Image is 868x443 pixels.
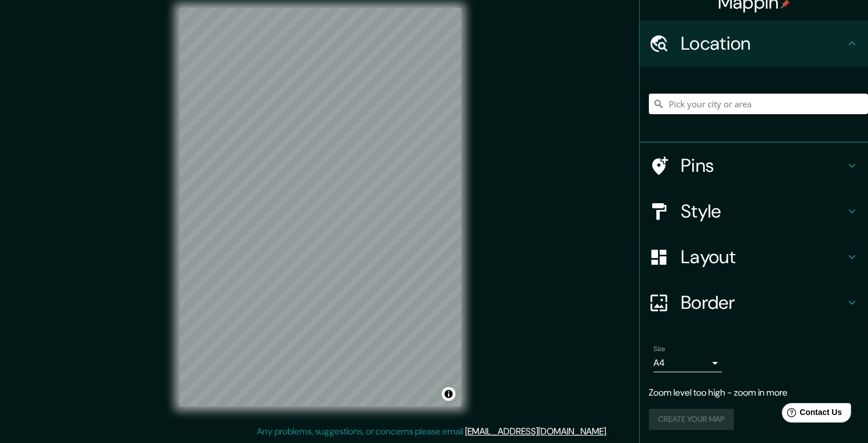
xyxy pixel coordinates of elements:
[640,280,868,325] div: Border
[609,425,612,438] div: .
[681,200,845,223] h4: Style
[640,143,868,188] div: Pins
[681,32,845,55] h4: Location
[640,234,868,280] div: Layout
[640,21,868,66] div: Location
[766,398,855,430] iframe: Help widget launcher
[681,154,845,177] h4: Pins
[179,8,461,406] canvas: Map
[653,354,722,372] div: A4
[649,386,859,400] p: Zoom level too high - zoom in more
[442,387,455,401] button: Toggle attribution
[257,425,608,438] p: Any problems, suggestions, or concerns please email .
[681,291,845,314] h4: Border
[653,344,665,354] label: Size
[640,188,868,234] div: Style
[649,94,868,114] input: Pick your city or area
[681,245,845,268] h4: Layout
[608,425,609,438] div: .
[465,425,606,437] a: [EMAIL_ADDRESS][DOMAIN_NAME]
